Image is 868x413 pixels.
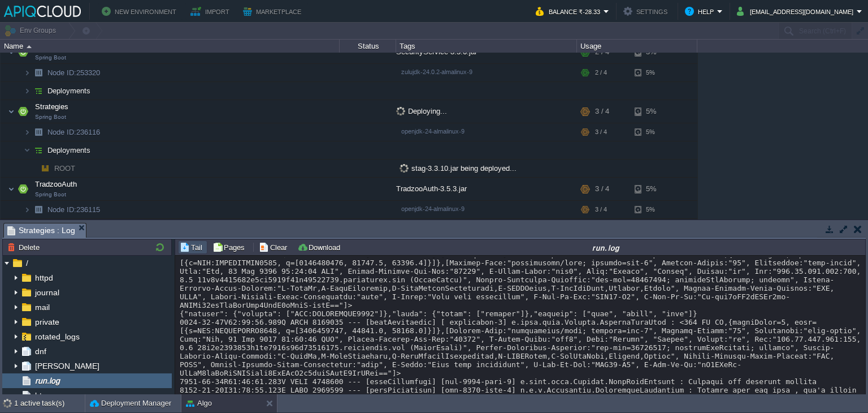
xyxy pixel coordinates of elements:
[635,201,671,218] div: 5%
[90,398,171,409] button: Deployment Manager
[31,123,46,141] img: AMDAwAAAACH5BAEAAAAALAAAAAABAAEAAAICRAEAOw==
[33,346,48,356] a: dnf
[47,128,76,136] span: Node ID:
[33,287,61,298] a: journal
[31,201,46,218] img: AMDAwAAAACH5BAEAAAAALAAAAAABAAEAAAICRAEAOw==
[46,127,102,137] span: 236116
[401,68,472,75] span: zulujdk-24.0.2-almalinux-9
[595,201,607,218] div: 3 / 4
[31,160,37,177] img: AMDAwAAAACH5BAEAAAAALAAAAAABAAEAAAICRAEAOw==
[340,40,396,53] div: Status
[46,68,102,78] span: 253320
[190,5,233,18] button: Import
[397,40,576,53] div: Tags
[259,242,290,252] button: Clear
[348,243,864,252] div: run.log
[46,68,102,78] a: Node ID:253320
[35,114,66,121] span: Spring Boot
[24,123,31,141] img: AMDAwAAAACH5BAEAAAAALAAAAAABAAEAAAICRAEAOw==
[396,107,447,115] span: Deploying...
[24,201,31,218] img: AMDAwAAAACH5BAEAAAAALAAAAAABAAEAAAICRAEAOw==
[595,178,609,200] div: 3 / 4
[47,205,76,214] span: Node ID:
[595,100,609,123] div: 3 / 4
[186,398,212,409] button: Algo
[24,82,31,100] img: AMDAwAAAACH5BAEAAAAALAAAAAABAAEAAAICRAEAOw==
[34,102,70,111] a: StrategiesSpring Boot
[31,141,46,159] img: AMDAwAAAACH5BAEAAAAALAAAAAABAAEAAAICRAEAOw==
[4,6,81,17] img: APIQCloud
[400,164,517,173] span: stag-3.3.10.jar being deployed...
[53,164,77,173] a: ROOT
[635,100,671,123] div: 5%
[578,40,697,53] div: Usage
[536,5,604,18] button: Balance ₹-28.33
[623,5,671,18] button: Settings
[7,223,75,238] span: Strategies : Log
[401,205,465,212] span: openjdk-24-almalinux-9
[31,219,46,236] img: AMDAwAAAACH5BAEAAAAALAAAAAABAAEAAAICRAEAOw==
[212,242,248,252] button: Pages
[46,86,92,96] a: Deployments
[595,123,607,141] div: 3 / 4
[8,100,15,123] img: AMDAwAAAACH5BAEAAAAALAAAAAABAAEAAAICRAEAOw==
[15,100,31,123] img: AMDAwAAAACH5BAEAAAAALAAAAAABAAEAAAICRAEAOw==
[31,64,46,81] img: AMDAwAAAACH5BAEAAAAALAAAAAABAAEAAAICRAEAOw==
[34,180,79,188] a: TradzooAuthSpring Boot
[31,82,46,100] img: AMDAwAAAACH5BAEAAAAALAAAAAABAAEAAAICRAEAOw==
[24,258,30,268] a: /
[8,178,15,200] img: AMDAwAAAACH5BAEAAAAALAAAAAABAAEAAAICRAEAOw==
[180,242,206,252] button: Tail
[46,127,102,137] a: Node ID:236116
[243,5,305,18] button: Marketplace
[47,68,76,77] span: Node ID:
[27,45,32,48] img: AMDAwAAAACH5BAEAAAAALAAAAAABAAEAAAICRAEAOw==
[685,5,717,18] button: Help
[635,178,671,200] div: 5%
[635,64,671,81] div: 5%
[24,141,31,159] img: AMDAwAAAACH5BAEAAAAALAAAAAABAAEAAAICRAEAOw==
[33,332,81,342] a: rotated_logs
[33,361,101,371] a: [PERSON_NAME]
[401,128,465,135] span: openjdk-24-almalinux-9
[7,242,43,252] button: Delete
[33,273,55,283] a: httpd
[34,102,70,111] span: Strategies
[15,178,31,200] img: AMDAwAAAACH5BAEAAAAALAAAAAABAAEAAAICRAEAOw==
[33,376,62,386] a: run.log
[46,145,92,155] a: Deployments
[102,5,180,18] button: New Environment
[33,302,51,312] a: mail
[635,123,671,141] div: 5%
[1,40,339,53] div: Name
[46,205,102,214] a: Node ID:236115
[35,54,66,61] span: Spring Boot
[37,160,53,177] img: AMDAwAAAACH5BAEAAAAALAAAAAABAAEAAAICRAEAOw==
[595,64,607,81] div: 2 / 4
[33,317,61,327] a: private
[46,205,102,214] span: 236115
[34,179,79,189] span: TradzooAuth
[35,191,66,198] span: Spring Boot
[14,394,85,412] div: 1 active task(s)
[396,178,577,200] div: TradzooAuth-3.5.3.jar
[33,390,55,401] a: btmp
[737,5,857,18] button: [EMAIL_ADDRESS][DOMAIN_NAME]
[24,219,31,236] img: AMDAwAAAACH5BAEAAAAALAAAAAABAAEAAAICRAEAOw==
[24,64,31,81] img: AMDAwAAAACH5BAEAAAAALAAAAAABAAEAAAICRAEAOw==
[297,242,344,252] button: Download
